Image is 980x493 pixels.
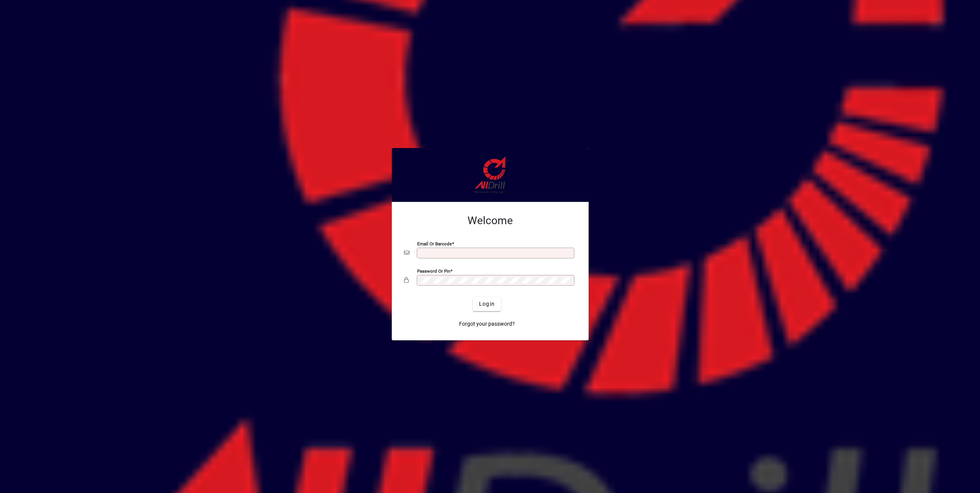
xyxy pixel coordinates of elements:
[459,320,515,328] span: Forgot your password?
[479,300,495,308] span: Login
[417,268,450,273] mat-label: Password or Pin
[456,317,518,331] a: Forgot your password?
[473,297,501,311] button: Login
[404,214,576,227] h2: Welcome
[417,241,452,246] mat-label: Email or Barcode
